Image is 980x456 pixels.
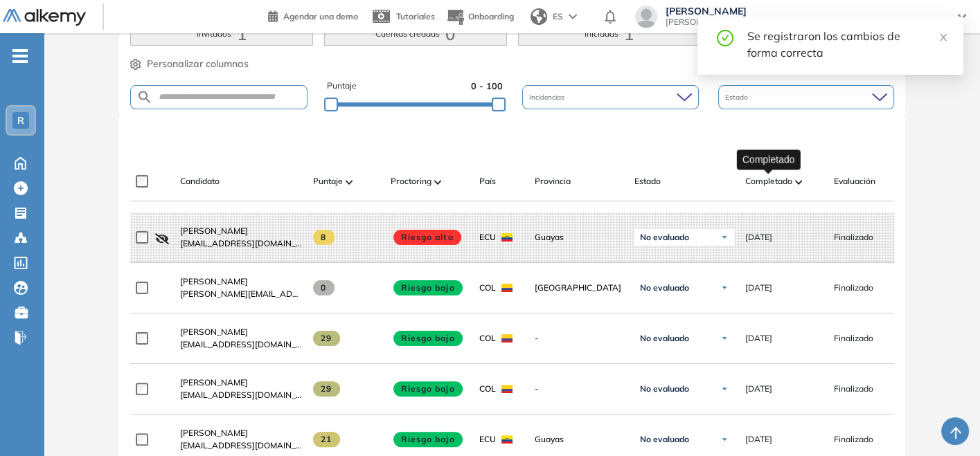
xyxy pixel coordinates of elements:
[553,10,563,23] span: ES
[535,383,623,395] span: -
[468,11,514,21] span: Onboarding
[313,280,335,295] span: 0
[718,85,894,109] div: Estado
[180,175,220,188] span: Candidato
[313,432,340,447] span: 21
[3,9,86,26] img: Logo
[745,175,792,188] span: Completado
[501,435,513,444] img: ECU
[834,332,873,345] span: Finalizado
[283,11,358,21] span: Agendar una demo
[518,22,701,46] button: Iniciadas1
[666,17,944,28] span: [PERSON_NAME][EMAIL_ADDRESS][PERSON_NAME][DOMAIN_NAME]
[180,428,248,438] span: [PERSON_NAME]
[911,390,980,456] div: Widget de chat
[479,383,496,395] span: COL
[640,434,689,445] span: No evaluado
[535,433,623,446] span: Guayas
[834,282,873,294] span: Finalizado
[725,92,751,102] span: Estado
[640,282,689,293] span: No evaluado
[393,280,463,295] span: Riesgo bajo
[180,225,302,237] a: [PERSON_NAME]
[717,28,733,46] span: check-circle
[393,230,461,245] span: Riesgo alto
[745,332,772,345] span: [DATE]
[446,2,514,32] button: Onboarding
[745,231,772,244] span: [DATE]
[479,433,496,446] span: ECU
[434,180,441,184] img: [missing "en.ARROW_ALT" translation]
[180,288,302,300] span: [PERSON_NAME][EMAIL_ADDRESS][PERSON_NAME][DOMAIN_NAME]
[268,7,358,24] a: Agendar una demo
[396,11,435,21] span: Tutoriales
[834,231,873,244] span: Finalizado
[938,33,948,42] span: close
[479,282,496,294] span: COL
[501,284,513,292] img: COL
[391,175,431,188] span: Proctoring
[180,237,302,250] span: [EMAIL_ADDRESS][DOMAIN_NAME]
[720,233,729,241] img: Ícono de flecha
[17,115,24,126] span: R
[640,383,689,394] span: No evaluado
[147,57,249,71] span: Personalizar columnas
[346,180,353,184] img: [missing "en.ARROW_ALT" translation]
[180,389,302,401] span: [EMAIL_ADDRESS][DOMAIN_NAME]
[393,331,463,346] span: Riesgo bajo
[747,28,947,61] div: Se registraron los cambios de forma correcta
[180,327,248,337] span: [PERSON_NAME]
[180,276,248,286] span: [PERSON_NAME]
[720,284,729,292] img: Ícono de flecha
[130,22,313,46] button: Invitados1
[501,233,513,241] img: ECU
[180,326,302,338] a: [PERSON_NAME]
[180,376,302,389] a: [PERSON_NAME]
[531,8,547,25] img: world
[180,377,248,387] span: [PERSON_NAME]
[393,432,463,447] span: Riesgo bajo
[471,80,503,93] span: 0 - 100
[535,175,571,188] span: Provincia
[501,385,513,393] img: COL
[313,331,340,346] span: 29
[130,57,249,71] button: Personalizar columnas
[313,381,340,396] span: 29
[324,22,507,46] button: Cuentas creadas0
[720,435,729,444] img: Ícono de flecha
[737,149,801,170] div: Completado
[12,55,28,57] i: -
[393,381,463,396] span: Riesgo bajo
[313,175,343,188] span: Puntaje
[180,427,302,439] a: [PERSON_NAME]
[180,338,302,351] span: [EMAIL_ADDRESS][DOMAIN_NAME]
[640,333,689,344] span: No evaluado
[479,175,496,188] span: País
[745,282,772,294] span: [DATE]
[180,275,302,288] a: [PERSON_NAME]
[569,14,577,19] img: arrow
[479,332,496,345] span: COL
[745,433,772,446] span: [DATE]
[529,92,567,102] span: Incidencias
[834,383,873,395] span: Finalizado
[795,180,802,184] img: [missing "en.ARROW_ALT" translation]
[720,334,729,343] img: Ícono de flecha
[834,175,875,188] span: Evaluación
[501,334,513,343] img: COL
[666,6,944,17] span: [PERSON_NAME]
[327,80,357,93] span: Puntaje
[535,231,623,244] span: Guayas
[640,232,689,243] span: No evaluado
[522,85,698,109] div: Incidencias
[720,385,729,393] img: Ícono de flecha
[834,433,873,446] span: Finalizado
[535,332,623,345] span: -
[313,230,335,245] span: 8
[180,439,302,452] span: [EMAIL_ADDRESS][DOMAIN_NAME]
[911,390,980,456] iframe: Chat Widget
[535,282,623,294] span: [GEOGRAPHIC_DATA]
[479,231,496,244] span: ECU
[745,383,772,395] span: [DATE]
[634,175,661,188] span: Estado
